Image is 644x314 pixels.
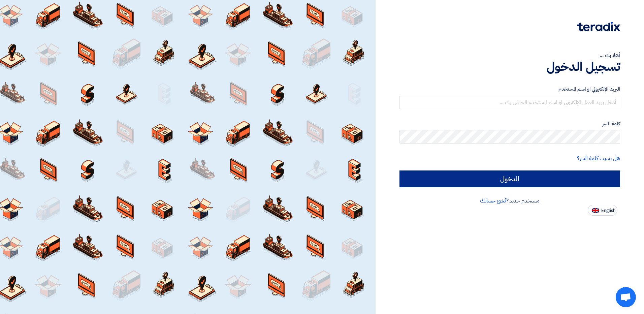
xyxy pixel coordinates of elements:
[399,170,620,187] input: الدخول
[577,154,620,162] a: هل نسيت كلمة السر؟
[480,197,507,205] a: أنشئ حسابك
[577,22,620,31] img: Teradix logo
[616,287,636,307] div: Open chat
[399,85,620,93] label: البريد الإلكتروني او اسم المستخدم
[592,208,599,213] img: en-US.png
[399,197,620,205] div: مستخدم جديد؟
[399,59,620,74] h1: تسجيل الدخول
[399,96,620,109] input: أدخل بريد العمل الإلكتروني او اسم المستخدم الخاص بك ...
[399,51,620,59] div: أهلا بك ...
[399,120,620,128] label: كلمة السر
[601,208,615,213] span: English
[588,205,617,216] button: English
